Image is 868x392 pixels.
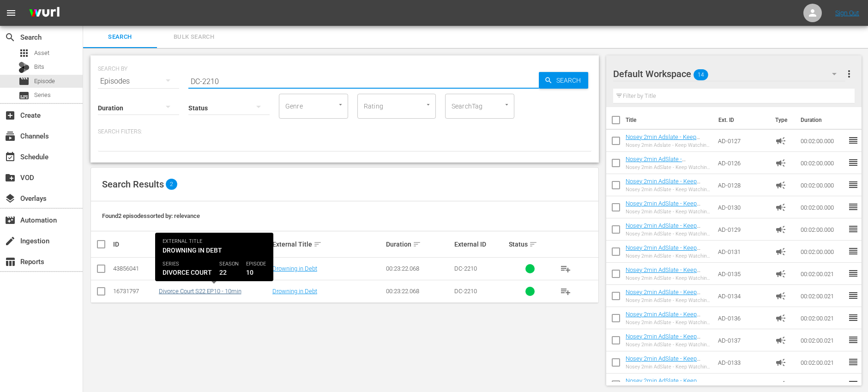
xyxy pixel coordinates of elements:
div: Default Workspace [613,61,845,87]
div: Nosey 2min AdSlate - Keep Watching - Nosey_2min_AdSlate_MS-1777_MS-1715 - TEST non-Roku [626,320,710,326]
td: AD-0137 [714,329,772,351]
span: Asset [34,48,49,58]
button: Open [424,100,433,109]
a: Drowning in Debt [272,288,317,295]
span: reorder [848,135,859,146]
img: ans4CAIJ8jUAAAAAAAAAAAAAAAAAAAAAAAAgQb4GAAAAAAAAAAAAAAAAAAAAAAAAJMjXAAAAAAAAAAAAAAAAAAAAAAAAgAT5G... [22,2,66,24]
span: Ad [775,357,786,368]
span: sort [199,240,207,248]
span: Automation [5,215,16,226]
a: Nosey 2min AdSlate - Keep Watching - Nosey_2min_AdSlate_MS-1777_MS-1715 - TEST non-Roku [626,311,710,338]
div: Nosey 2min Adslate - Keep Watching - JS-0196, SW-17157 TEST non-Roku [626,142,710,148]
td: AD-0134 [714,285,772,307]
span: Asset [18,48,30,59]
span: Search [553,72,588,89]
span: Ad [775,224,786,235]
span: Ad [775,180,786,191]
span: Channels [5,131,16,142]
div: Duration [386,239,452,250]
span: reorder [848,334,859,345]
span: Series [34,90,51,100]
div: Nosey 2min AdSlate - Keep Watching - Nosey_2min_ADSlate_JS-1795_MS-1736 - TEST non-Roku [626,275,710,281]
td: 00:02:00.000 [797,174,848,196]
a: Nosey 2min AdSlate - Keep Watching - Nosey_2min_AdSlate_JS-1797_MS-1708 - TEST non-Roku [626,289,710,316]
span: Episode [34,77,55,86]
span: sort [529,240,537,248]
div: Nosey 2min AdSlate - Keep Watching - JS-1776 TEST non-Roku [626,164,710,170]
td: 00:02:00.021 [797,329,848,351]
span: Ingestion [5,235,16,247]
div: Nosey 2min AdSlate - Keep Watching - Nosey_2min_AdSlate_SW-17115_MS-1736 - TEST non-Roku [626,342,710,348]
div: Nosey 2min AdSlate - Keep Watching - JS-1855 TEST non-Roku [626,187,710,193]
a: Nosey 2min AdSlate - Keep Watching - Nosey_2min_AdSlate_SW-17115_MS-1736 - TEST non-Roku [626,333,700,368]
span: Ad [775,268,786,279]
div: Internal Title [159,239,270,250]
div: Nosey 2min AdSlate - Keep Watching - Nosey_2min_AdSlate_JS-1797_MS-1708 - TEST non-Roku [626,297,710,303]
div: 00:23:22.068 [386,265,452,272]
span: reorder [848,268,859,279]
th: Ext. ID [713,107,770,133]
td: AD-0129 [714,218,772,241]
a: Sign Out [835,9,859,17]
td: AD-0136 [714,307,772,329]
td: AD-0133 [714,351,772,374]
span: sort [313,240,322,248]
a: Nosey 2min AdSlate - Keep Watching - JS-1901 TEST non-Roku [626,222,705,243]
span: Ad [775,379,786,390]
span: Ad [775,290,786,302]
td: 00:02:00.021 [797,351,848,374]
span: Search Results [102,179,164,190]
span: playlist_add [560,286,571,297]
div: ID [113,241,156,248]
div: External ID [454,241,506,248]
span: Bulk Search [163,32,225,42]
p: Search Filters: [98,128,591,136]
span: Ad [775,157,786,169]
span: Found 2 episodes sorted by: relevance [102,212,200,219]
button: more_vert [844,63,855,85]
th: Title [626,107,713,133]
td: 00:02:00.000 [797,152,848,174]
button: playlist_add [555,280,577,302]
button: Search [539,72,588,89]
td: 00:02:00.000 [797,218,848,241]
a: Nosey 2min AdSlate - Keep Watching - Nosey_2min_AdSlate_SW-17130_MS-1727 - TEST non-Roku [626,355,700,390]
td: 00:02:00.021 [797,307,848,329]
span: Episode [18,76,30,87]
span: menu [6,7,17,18]
div: External Title [272,239,383,250]
td: AD-0131 [714,241,772,263]
span: Ad [775,335,786,346]
span: reorder [848,179,859,190]
span: Reports [5,256,16,267]
span: 2 [166,179,177,190]
button: Open [502,100,511,109]
span: DC-2210 [454,265,477,272]
td: AD-0126 [714,152,772,174]
span: reorder [848,246,859,257]
span: reorder [848,157,859,168]
div: Nosey 2min AdSlate - Keep Watching - SW-18157, JS-0189 TEST non-Roku [626,253,710,259]
span: DC-2210 [454,288,477,295]
span: Ad [775,246,786,257]
a: Divorce Court S22 EP10 - 8min [159,265,238,272]
span: reorder [848,356,859,368]
a: Nosey 2min AdSlate - Keep Watching - JS-1901, SW-0632, JS-1906 TEST non-Roku [626,200,705,221]
td: 00:02:00.000 [797,196,848,218]
span: Ad [775,202,786,213]
td: 00:02:00.021 [797,263,848,285]
td: 00:02:00.000 [797,130,848,152]
span: playlist_add [560,263,571,274]
a: Drowning in Debt [272,265,317,272]
span: Series [18,90,30,101]
a: Nosey 2min AdSlate - Keep Watching - Nosey_2min_ADSlate_JS-1795_MS-1736 - TEST non-Roku [626,266,710,294]
button: Open [336,100,345,109]
div: Nosey 2min AdSlate - Keep Watching - JS-1901 TEST non-Roku [626,231,710,237]
span: Overlays [5,193,16,204]
span: 14 [693,65,708,84]
div: Status [509,239,552,250]
th: Duration [795,107,850,133]
span: Create [5,110,16,121]
span: Schedule [5,151,16,163]
button: playlist_add [555,258,577,280]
